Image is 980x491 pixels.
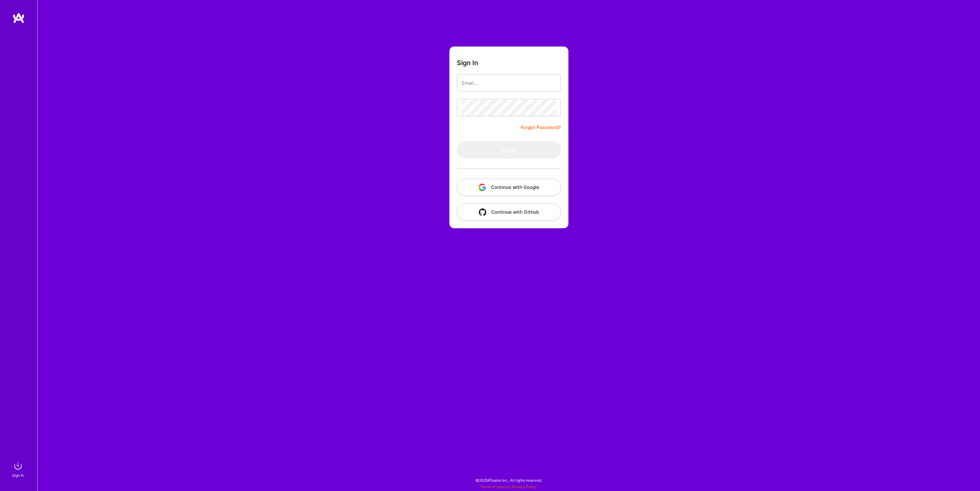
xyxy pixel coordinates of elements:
[12,12,25,24] img: logo
[521,124,561,131] a: Forgot Password?
[457,179,561,196] button: Continue with Google
[480,484,510,489] a: Terms of Service
[12,472,24,479] div: Sign In
[512,484,537,489] a: Privacy Policy
[480,484,537,489] span: |
[37,472,980,488] div: © 2025 ATeams Inc., All rights reserved.
[479,208,486,216] img: icon
[479,184,486,191] img: icon
[457,59,478,67] h3: Sign In
[462,75,556,91] input: Email...
[457,141,561,158] button: Sign In
[12,460,24,472] img: sign in
[13,460,24,479] a: sign inSign In
[457,203,561,221] button: Continue with Github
